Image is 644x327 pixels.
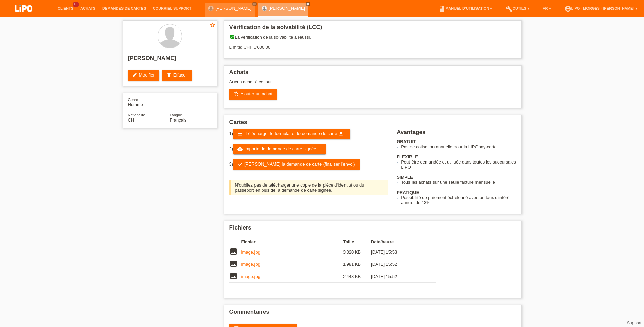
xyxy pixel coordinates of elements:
[564,5,571,12] i: account_circle
[233,144,326,154] a: cloud_uploadImporter la demande de carte signée ...
[233,159,360,170] a: check[PERSON_NAME] la demande de carte (finaliser l’envoi)
[401,180,516,185] li: Tous les achats sur une seule facture mensuelle
[237,131,243,136] i: credit_card
[229,34,235,40] i: verified_user
[7,14,41,19] a: LIPO pay
[229,119,516,129] h2: Cartes
[252,2,257,6] a: close
[170,117,187,123] span: Français
[245,131,337,136] span: Télécharger le formulaire de demande de carte
[150,6,195,10] a: Courriel Support
[401,144,516,149] li: Pas de cotisation annuelle pour la LIPOpay-carte
[338,131,344,136] i: get_app
[371,258,426,270] td: [DATE] 15:52
[343,246,371,258] td: 3'320 KB
[229,247,238,256] i: image
[234,91,239,97] i: add_shopping_cart
[627,321,641,325] a: Support
[229,24,516,34] h2: Vérification de la solvabilité (LCC)
[241,249,260,255] a: image.jpg
[435,6,495,10] a: bookManuel d’utilisation ▾
[128,97,170,107] div: Homme
[132,72,137,78] i: edit
[209,22,216,29] a: star_border
[229,260,238,268] i: image
[306,2,310,6] a: close
[128,97,138,102] span: Genre
[241,238,343,246] th: Fichier
[166,72,172,78] i: delete
[397,139,416,144] b: GRATUIT
[209,22,216,28] i: star_border
[397,175,413,180] b: SIMPLE
[229,69,516,79] h2: Achats
[170,113,182,117] span: Langue
[539,6,554,10] a: FR ▾
[397,190,419,195] b: PRATIQUE
[241,262,260,267] a: image.jpg
[241,274,260,279] a: image.jpg
[371,238,426,246] th: Date/heure
[371,246,426,258] td: [DATE] 15:53
[229,224,516,235] h2: Fichiers
[229,34,516,55] div: La vérification de la solvabilité a réussi. Limite: CHF 6'000.00
[229,309,516,319] h2: Commentaires
[128,117,134,123] span: Suisse
[401,159,516,170] li: Peut être demandée et utilisée dans toutes les succursales LIPO
[229,89,277,100] a: add_shopping_cartAjouter un achat
[73,2,79,7] span: 18
[561,6,641,10] a: account_circleLIPO - Morges - [PERSON_NAME] ▾
[77,6,99,10] a: Achats
[502,6,532,10] a: buildOutils ▾
[343,258,371,270] td: 1'981 KB
[215,6,251,11] a: [PERSON_NAME]
[99,6,150,10] a: Demandes de cartes
[397,129,516,139] h2: Avantages
[229,144,388,154] div: 2)
[439,5,445,12] i: book
[229,272,238,280] i: image
[233,129,350,139] a: credit_card Télécharger le formulaire de demande de carte get_app
[229,79,516,89] div: Aucun achat à ce jour.
[269,6,305,11] a: [PERSON_NAME]
[506,5,512,12] i: build
[253,2,256,6] i: close
[237,146,243,152] i: cloud_upload
[229,159,388,170] div: 3)
[371,270,426,283] td: [DATE] 15:52
[128,70,159,81] a: editModifier
[229,180,388,195] div: N‘oubliez pas de télécharger une copie de la pièce d‘identité ou du passeport en plus de la deman...
[229,129,388,139] div: 1)
[128,55,212,65] h2: [PERSON_NAME]
[397,154,418,159] b: FLEXIBLE
[54,6,77,10] a: Clients
[401,195,516,205] li: Possibilité de paiement échelonné avec un taux d'intérêt annuel de 13%
[162,70,192,81] a: deleteEffacer
[237,161,243,167] i: check
[306,2,310,6] i: close
[343,238,371,246] th: Taille
[343,270,371,283] td: 2'448 KB
[128,113,146,117] span: Nationalité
